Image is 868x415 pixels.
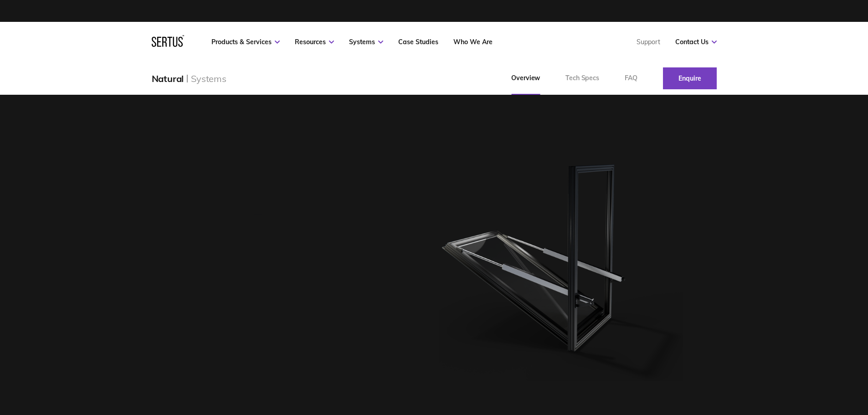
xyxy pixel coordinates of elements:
[185,225,410,277] h1: Natural Smoke Ventilation Systems
[295,38,334,46] a: Resources
[675,38,717,46] a: Contact Us
[453,38,493,46] a: Who We Are
[663,67,717,89] a: Enquire
[185,354,230,369] div: Watch Video
[152,73,184,84] div: Natural
[637,38,660,46] a: Support
[191,73,226,84] div: Systems
[398,38,438,46] a: Case Studies
[612,62,650,95] a: FAQ
[185,289,336,316] div: What they are, how they work and where you can use them.
[185,209,262,218] div: System Information
[553,62,612,95] a: Tech Specs
[349,38,383,46] a: Systems
[211,38,280,46] a: Products & Services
